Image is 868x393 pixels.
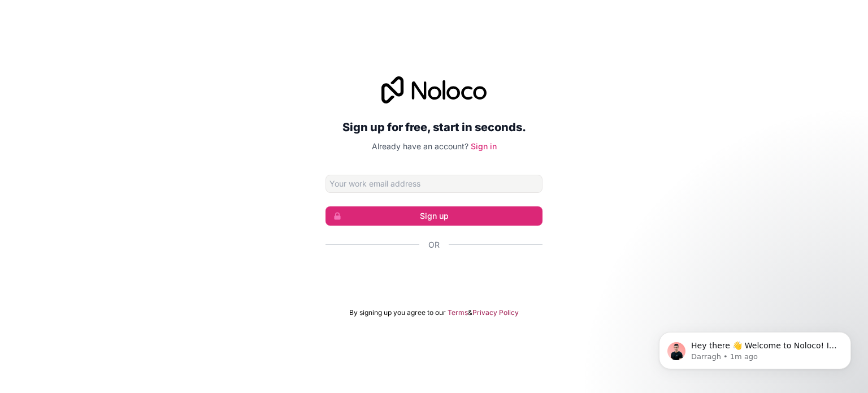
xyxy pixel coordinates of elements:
button: Sign up [325,206,542,226]
span: Or [428,239,440,251]
iframe: Sign in with Google Button [320,263,548,288]
h2: Sign up for free, start in seconds. [325,117,542,137]
a: Privacy Policy [472,308,519,317]
a: Terms [448,308,468,317]
span: By signing up you agree to our [349,308,446,317]
iframe: Intercom notifications message [642,308,868,387]
span: Already have an account? [372,141,468,151]
a: Sign in [471,141,497,151]
span: & [468,308,472,317]
input: Email address [325,175,542,193]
